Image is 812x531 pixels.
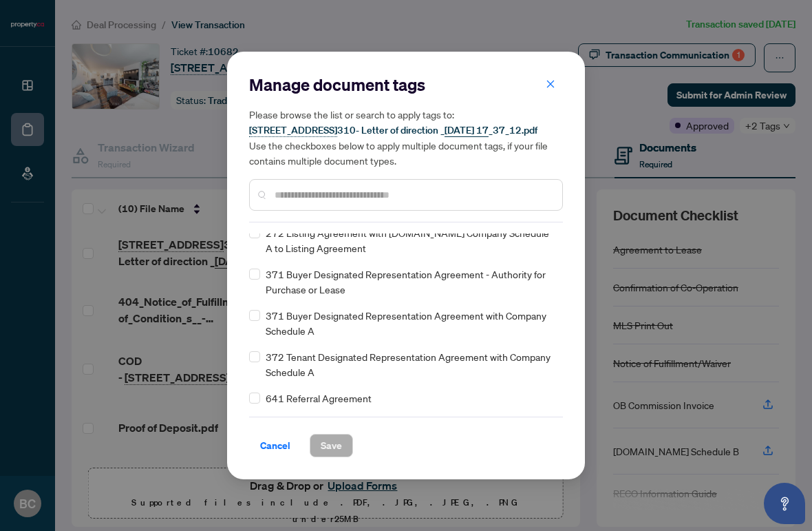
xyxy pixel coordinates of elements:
[764,483,805,524] button: Open asap
[249,74,563,96] h2: Manage document tags
[266,349,555,379] span: 372 Tenant Designated Representation Agreement with Company Schedule A
[266,391,372,406] span: 641 Referral Agreement
[260,435,290,457] span: Cancel
[266,308,555,338] span: 371 Buyer Designated Representation Agreement with Company Schedule A
[546,79,555,89] span: close
[310,434,353,457] button: Save
[249,107,563,168] h5: Please browse the list or search to apply tags to: Use the checkboxes below to apply multiple doc...
[266,225,555,256] span: 272 Listing Agreement with [DOMAIN_NAME] Company Schedule A to Listing Agreement
[249,434,301,457] button: Cancel
[266,267,555,297] span: 371 Buyer Designated Representation Agreement - Authority for Purchase or Lease
[249,124,537,137] span: 310- Letter of direction _ _37_12.pdf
